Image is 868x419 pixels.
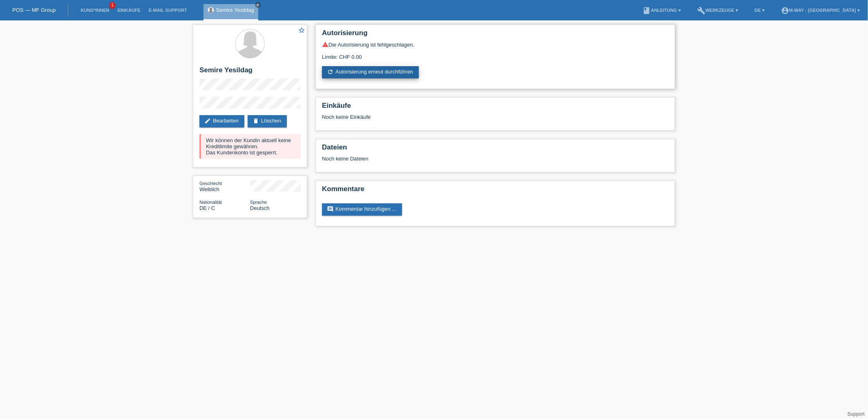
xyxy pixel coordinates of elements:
[327,206,333,212] i: comment
[322,29,669,41] h2: Autorisierung
[253,118,259,124] i: delete
[250,200,267,205] span: Sprache
[199,66,301,78] h2: Semire Yesildag
[751,8,769,13] a: DE ▾
[199,181,222,186] span: Geschlecht
[322,114,669,126] div: Noch keine Einkäufe
[199,134,301,159] div: Wir können der Kundin aktuell keine Kreditlimite gewähren. Das Kundenkonto ist gesperrt.
[199,180,250,192] div: Weiblich
[322,143,669,156] h2: Dateien
[76,8,113,13] a: Kund*innen
[199,115,244,127] a: editBearbeiten
[322,102,669,114] h2: Einkäufe
[322,41,669,48] div: Die Autorisierung ist fehlgeschlagen.
[113,8,144,13] a: Einkäufe
[248,115,287,127] a: deleteLöschen
[199,205,215,211] span: Deutschland / C / 05.06.2017
[256,3,260,7] i: close
[298,27,305,35] a: star_border
[322,48,669,60] div: Limite: CHF 0.00
[250,205,270,211] span: Deutsch
[109,2,116,9] span: 1
[298,27,305,34] i: star_border
[693,8,743,13] a: buildWerkzeuge ▾
[322,41,329,48] i: warning
[12,7,56,13] a: POS — MF Group
[199,200,222,205] span: Nationalität
[639,8,685,13] a: bookAnleitung ▾
[781,7,789,15] i: account_circle
[322,66,419,78] a: refreshAutorisierung erneut durchführen
[145,8,191,13] a: E-Mail Support
[204,118,211,124] i: edit
[255,2,261,8] a: close
[322,185,669,197] h2: Kommentare
[327,69,333,75] i: refresh
[848,411,865,417] a: Support
[777,8,864,13] a: account_circlem-way - [GEOGRAPHIC_DATA] ▾
[322,203,402,216] a: commentKommentar hinzufügen ...
[216,7,254,13] a: Semire Yesildag
[643,7,651,15] i: book
[697,7,705,15] i: build
[322,156,572,162] div: Noch keine Dateien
